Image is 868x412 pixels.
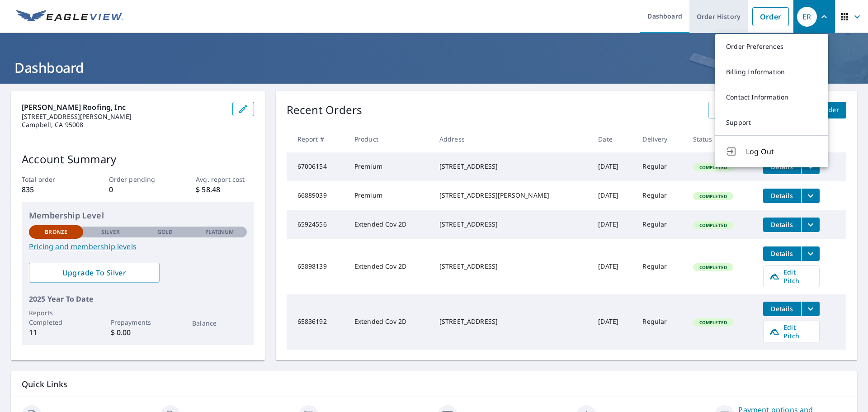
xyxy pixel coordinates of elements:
[22,379,846,390] p: Quick Links
[111,327,165,338] p: $ 0.00
[763,189,801,203] button: detailsBtn-66889039
[196,184,254,195] p: $ 58.48
[109,184,167,195] p: 0
[769,304,796,313] span: Details
[694,264,732,270] span: Completed
[347,294,432,350] td: Extended Cov 2D
[686,126,756,152] th: Status
[287,294,347,350] td: 65836192
[22,151,254,167] p: Account Summary
[591,239,635,294] td: [DATE]
[22,102,225,113] p: [PERSON_NAME] Roofing, Inc
[801,189,820,203] button: filesDropdownBtn-66889039
[16,10,123,24] img: EV Logo
[797,7,817,27] div: ER
[801,218,820,232] button: filesDropdownBtn-65924556
[694,193,732,199] span: Completed
[635,152,685,181] td: Regular
[432,126,591,152] th: Address
[347,210,432,239] td: Extended Cov 2D
[29,294,247,304] p: 2025 Year To Date
[205,228,234,236] p: Platinum
[801,246,820,261] button: filesDropdownBtn-65898139
[439,220,584,229] div: [STREET_ADDRESS]
[22,121,225,129] p: Campbell, CA 95008
[591,152,635,181] td: [DATE]
[36,268,152,278] span: Upgrade To Silver
[111,317,165,327] p: Prepayments
[635,239,685,294] td: Regular
[591,181,635,210] td: [DATE]
[591,126,635,152] th: Date
[801,302,820,316] button: filesDropdownBtn-65836192
[591,294,635,350] td: [DATE]
[287,152,347,181] td: 67006154
[287,126,347,152] th: Report #
[439,262,584,271] div: [STREET_ADDRESS]
[347,152,432,181] td: Premium
[192,318,246,328] p: Balance
[196,175,254,184] p: Avg. report cost
[29,308,83,327] p: Reports Completed
[22,184,80,195] p: 835
[763,302,801,316] button: detailsBtn-65836192
[29,241,247,252] a: Pricing and membership levels
[287,102,363,118] p: Recent Orders
[715,110,828,135] a: Support
[11,58,857,77] h1: Dashboard
[347,126,432,152] th: Product
[694,164,732,170] span: Completed
[29,327,83,338] p: 11
[763,321,820,342] a: Edit Pitch
[763,218,801,232] button: detailsBtn-65924556
[22,175,80,184] p: Total order
[22,113,225,121] p: [STREET_ADDRESS][PERSON_NAME]
[45,228,67,236] p: Bronze
[746,146,817,157] span: Log Out
[715,85,828,110] a: Contact Information
[287,181,347,210] td: 66889039
[439,162,584,171] div: [STREET_ADDRESS]
[763,265,820,287] a: Edit Pitch
[635,181,685,210] td: Regular
[694,319,732,326] span: Completed
[769,268,814,285] span: Edit Pitch
[29,209,247,222] p: Membership Level
[752,7,789,26] a: Order
[769,191,796,200] span: Details
[715,34,828,59] a: Order Preferences
[287,210,347,239] td: 65924556
[287,239,347,294] td: 65898139
[439,191,584,200] div: [STREET_ADDRESS][PERSON_NAME]
[769,249,796,258] span: Details
[635,210,685,239] td: Regular
[715,59,828,85] a: Billing Information
[347,181,432,210] td: Premium
[763,246,801,261] button: detailsBtn-65898139
[101,228,120,236] p: Silver
[635,126,685,152] th: Delivery
[769,220,796,229] span: Details
[29,263,160,283] a: Upgrade To Silver
[708,102,773,118] a: View All Orders
[694,222,732,228] span: Completed
[591,210,635,239] td: [DATE]
[769,323,814,340] span: Edit Pitch
[347,239,432,294] td: Extended Cov 2D
[109,175,167,184] p: Order pending
[439,317,584,326] div: [STREET_ADDRESS]
[157,228,173,236] p: Gold
[715,135,828,167] button: Log Out
[635,294,685,350] td: Regular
